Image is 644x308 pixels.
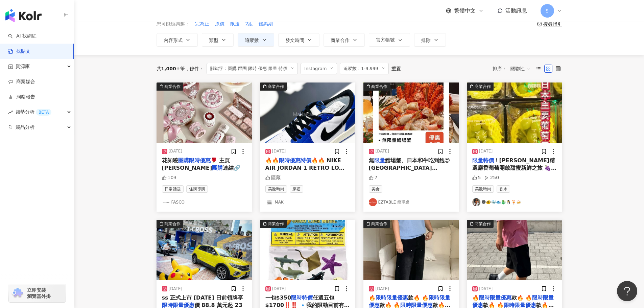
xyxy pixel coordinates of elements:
div: [DATE] [169,148,183,154]
span: ss 正式上市 [DATE] 日前領牌享 [162,294,243,301]
img: chrome extension [11,288,24,299]
img: post-image [467,220,562,280]
button: 商業合作 [467,220,562,280]
a: searchAI 找網紅 [8,33,37,40]
div: 商業合作 [475,83,491,90]
mark: 限時限量優惠 [376,294,408,301]
span: 香水 [497,185,510,193]
div: [DATE] [272,286,286,292]
img: post-image [363,82,459,143]
button: 商業合作 [260,82,355,143]
button: 內容形式 [157,33,198,47]
span: 活動訊息 [505,7,527,14]
span: rise [8,110,13,115]
img: post-image [260,82,355,143]
div: 103 [162,174,177,181]
div: BETA [36,109,51,116]
div: 隱藏 [265,174,281,181]
div: [DATE] [479,286,493,292]
button: 限送 [230,20,240,28]
span: 限送 [230,21,240,27]
div: 商業合作 [164,220,181,227]
div: 重置 [391,66,401,71]
span: question-circle [537,22,542,26]
div: [DATE] [376,286,389,292]
span: 1,000+ [161,66,180,71]
div: 5 [472,174,481,181]
mark: 限時優惠特價 [279,157,311,164]
span: 美妝時尚 [265,185,287,193]
img: logo [5,9,42,22]
button: 原價 [215,20,225,28]
span: 官方帳號 [376,37,395,43]
div: [DATE] [169,286,183,292]
span: 無 [369,157,374,164]
div: 7 [369,174,378,181]
img: KOL Avatar [369,198,377,206]
div: 商業合作 [268,220,284,227]
span: 🔥 [472,294,479,301]
span: 競品分析 [16,120,34,135]
span: 🔥 [369,294,376,301]
span: 花知曉 [162,157,178,164]
span: ！[PERSON_NAME]精選麝香葡萄開啟甜蜜新鮮之旅 🍇 [PERSON_NAME] [472,157,557,179]
span: 款🔥 🔥 [511,294,532,301]
div: [DATE] [272,148,286,154]
span: 發文時間 [285,38,304,43]
span: S [546,7,549,15]
div: [DATE] [376,148,389,154]
a: chrome extension立即安裝 瀏覽器外掛 [9,284,66,302]
div: 商業合作 [371,220,387,227]
button: 優惠期 [258,20,273,28]
span: 2組 [245,21,253,27]
img: post-image [467,82,562,143]
span: 穿搭 [290,185,303,193]
button: 商業合作 [467,82,562,143]
span: 美食 [369,185,382,193]
a: 找貼文 [8,48,30,55]
a: KOL AvatarFASCO [162,198,246,206]
div: 共 筆 [157,66,185,71]
span: 您可能感興趣： [157,21,190,27]
span: 完為止 [195,21,209,27]
button: 商業合作 [260,220,355,280]
span: 關聯性 [510,63,531,74]
span: 日常話題 [162,185,184,193]
span: 🔥🔥 [265,157,279,164]
div: 商業合作 [371,83,387,90]
div: 排序： [493,63,534,74]
span: 促購導購 [186,185,208,193]
span: 鱈場蟹、日本和牛吃到飽😍 [GEOGRAPHIC_DATA][PERSON_NAME]酒店六週年❗士林廚房 獨家 [369,157,453,186]
a: 商案媒合 [8,78,35,85]
span: 趨勢分析 [16,104,51,120]
mark: 限量特價 [472,157,494,164]
span: 資源庫 [16,59,30,74]
button: 2組 [245,20,254,28]
a: 洞察報告 [8,94,35,100]
button: 官方帳號 [369,33,410,47]
span: 連結🔗 [223,165,240,171]
div: 商業合作 [164,83,181,90]
button: 追蹤數 [238,33,274,47]
span: 美妝時尚 [472,185,494,193]
div: 商業合作 [268,83,284,90]
span: 條件 ： [185,66,204,71]
div: 搜尋指引 [543,21,562,27]
a: KOL AvatarMAK [265,198,350,206]
mark: 團購 [212,165,223,171]
mark: 限時特價 [291,294,313,301]
img: post-image [260,220,355,280]
button: 商業合作 [363,220,459,280]
a: KOL Avatar🅙🐠🐳🐟🐉🐧🍹🍻 [472,198,557,206]
span: 立即安裝 瀏覽器外掛 [27,287,51,299]
img: KOL Avatar [265,198,273,206]
button: 商業合作 [157,82,252,143]
span: Instagram [301,63,337,74]
button: 商業合作 [363,82,459,143]
span: 優惠期 [259,21,273,27]
a: KOL AvatarEZTABLE 簡單桌 [369,198,453,206]
img: KOL Avatar [472,198,480,206]
button: 發文時間 [278,33,319,47]
button: 商業合作 [324,33,365,47]
mark: 團購限時優惠 [178,157,211,164]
